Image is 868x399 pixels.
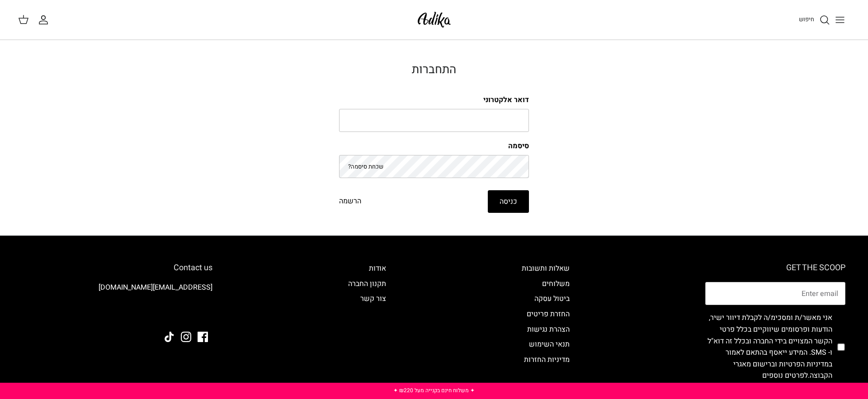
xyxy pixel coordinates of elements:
a: שאלות ותשובות [522,263,570,274]
button: כניסה [488,190,529,213]
a: שכחת סיסמה? [348,162,383,171]
button: Toggle menu [830,10,850,30]
a: חיפוש [799,14,830,25]
label: אני מאשר/ת ומסכימ/ה לקבלת דיוור ישיר, הודעות ופרסומים שיווקיים בכלל פרטי הקשר המצויים בידי החברה ... [705,312,832,382]
img: Adika IL [415,9,453,30]
a: Tiktok [164,332,175,342]
a: תקנון החברה [348,278,386,289]
a: Facebook [198,332,208,342]
a: ביטול עסקה [534,293,570,304]
h6: Contact us [23,263,212,273]
a: מדיניות החזרות [524,354,570,365]
img: Adika IL [188,307,212,319]
a: אודות [369,263,386,274]
a: תנאי השימוש [529,339,570,350]
span: חיפוש [799,15,814,23]
a: החזרת פריטים [527,309,570,319]
a: החשבון שלי [38,14,52,25]
a: צור קשר [360,293,386,304]
h6: GET THE SCOOP [705,263,845,273]
label: סיסמה [339,141,529,151]
h2: התחברות [339,63,529,77]
a: ✦ משלוח חינם בקנייה מעל ₪220 ✦ [393,386,475,394]
label: דואר אלקטרוני [339,95,529,105]
input: Email [705,282,845,305]
a: לפרטים נוספים [762,370,808,381]
a: [EMAIL_ADDRESS][DOMAIN_NAME] [99,282,212,293]
a: משלוחים [542,278,570,289]
a: הצהרת נגישות [527,324,570,335]
a: Instagram [181,332,191,342]
a: הרשמה [339,196,361,207]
